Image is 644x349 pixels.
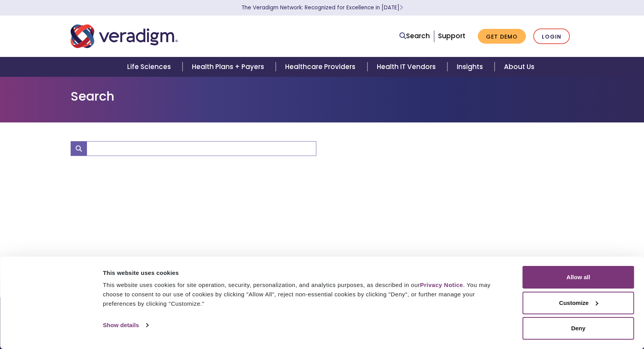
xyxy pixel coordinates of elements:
a: Health IT Vendors [367,57,447,77]
a: Support [438,31,465,41]
a: Search [399,31,430,41]
h1: Search [71,89,574,104]
a: Healthcare Providers [276,57,367,77]
button: Deny [523,317,634,340]
a: Life Sciences [118,57,183,77]
a: Login [533,28,570,44]
a: Health Plans + Payers [183,57,276,77]
span: Learn More [399,4,403,11]
a: The Veradigm Network: Recognized for Excellence in [DATE]Learn More [241,4,403,11]
div: This website uses cookies [103,268,505,278]
a: Show details [103,319,148,331]
button: Customize [523,292,634,314]
button: Allow all [523,266,634,289]
img: Veradigm logo [71,23,178,49]
a: Privacy Notice [420,282,463,288]
input: Search [87,141,316,156]
div: This website uses cookies for site operation, security, personalization, and analytics purposes, ... [103,280,505,308]
a: Insights [447,57,495,77]
a: About Us [495,57,544,77]
a: Get Demo [478,29,526,44]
